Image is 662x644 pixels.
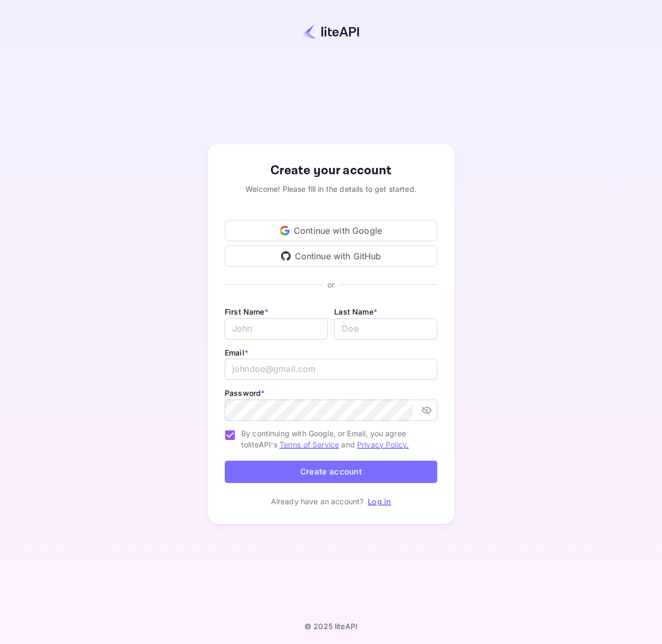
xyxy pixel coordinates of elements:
[279,440,339,449] a: Terms of Service
[225,461,437,484] button: Create account
[368,497,391,506] a: Log in
[225,388,265,397] label: Password
[225,220,437,241] div: Continue with Google
[334,318,437,340] input: Doe
[241,428,429,450] span: By continuing with Google, or Email, you agree to liteAPI's and
[225,348,248,357] label: Email
[357,440,409,449] a: Privacy Policy.
[225,245,437,267] div: Continue with GitHub
[225,318,328,340] input: John
[225,183,437,194] div: Welcome! Please fill in the details to get started.
[271,496,364,507] p: Already have an account?
[225,307,268,316] label: First Name
[304,622,358,631] p: © 2025 liteAPI
[225,161,437,180] div: Create your account
[417,401,436,420] button: toggle password visibility
[334,307,377,316] label: Last Name
[303,24,359,39] img: liteapi
[225,359,437,380] input: johndoe@gmail.com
